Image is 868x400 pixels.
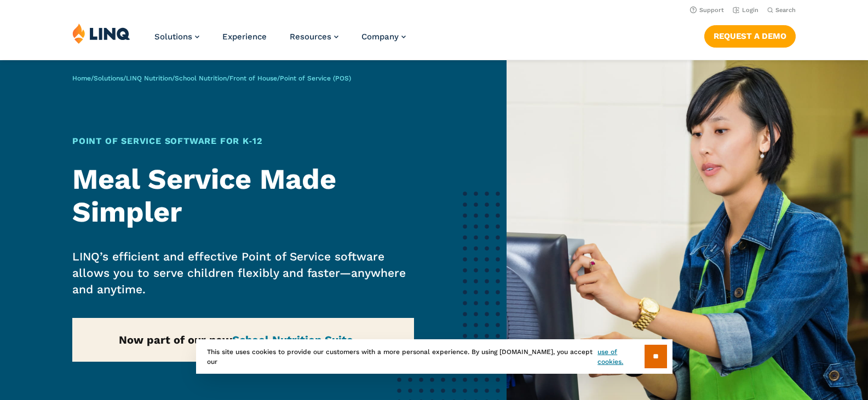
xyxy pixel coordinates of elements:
[72,248,415,298] p: LINQ’s efficient and effective Point of Service software allows you to serve children flexibly an...
[767,6,796,14] button: Open Search Bar
[94,74,123,82] a: Solutions
[229,74,277,82] a: Front of House
[597,347,644,367] a: use of cookies.
[690,7,724,14] a: Support
[72,74,351,82] span: / / / / /
[361,32,406,42] a: Company
[290,32,338,42] a: Resources
[72,163,336,229] strong: Meal Service Made Simpler
[733,7,758,14] a: Login
[290,32,331,42] span: Resources
[72,23,130,44] img: LINQ | K‑12 Software
[222,32,267,42] a: Experience
[196,339,672,374] div: This site uses cookies to provide our customers with a more personal experience. By using [DOMAIN...
[154,32,192,42] span: Solutions
[175,74,227,82] a: School Nutrition
[704,23,796,47] nav: Button Navigation
[775,7,796,14] span: Search
[126,74,172,82] a: LINQ Nutrition
[154,32,199,42] a: Solutions
[119,333,367,346] strong: Now part of our new
[72,74,91,82] a: Home
[704,25,796,47] a: Request a Demo
[154,23,406,59] nav: Primary Navigation
[280,74,351,82] span: Point of Service (POS)
[72,135,415,148] h1: Point of Service Software for K‑12
[361,32,399,42] span: Company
